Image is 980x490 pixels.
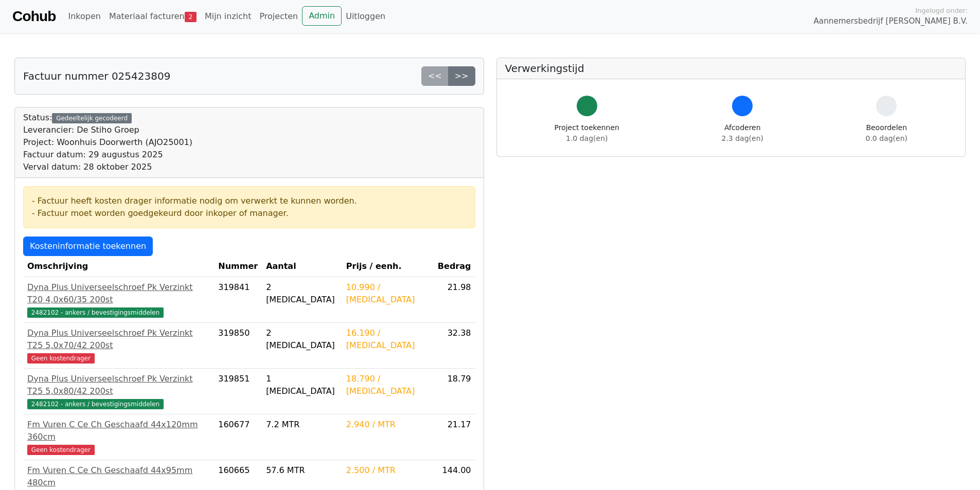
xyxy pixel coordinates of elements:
span: Geen kostendrager [27,445,95,455]
span: 1.0 dag(en) [566,134,608,142]
div: 2.500 / MTR [346,464,430,477]
a: Dyna Plus Universeelschroef Pk Verzinkt T20 4,0x60/35 200st2482102 - ankers / bevestigingsmiddelen [27,281,210,318]
div: Project toekennen [555,122,619,144]
h5: Factuur nummer 025423809 [23,70,170,82]
a: Projecten [255,6,302,27]
a: Inkopen [64,6,104,27]
div: 2.940 / MTR [346,419,430,431]
span: Geen kostendrager [27,353,95,364]
td: 319850 [214,323,262,369]
div: - Factuur heeft kosten drager informatie nodig om verwerkt te kunnen worden. [32,195,467,207]
div: Dyna Plus Universeelschroef Pk Verzinkt T25 5,0x80/42 200st [27,373,210,397]
div: 16.190 / [MEDICAL_DATA] [346,327,430,352]
a: Materiaal facturen2 [105,6,201,27]
span: 2482102 - ankers / bevestigingsmiddelen [27,399,164,409]
div: Fm Vuren C Ce Ch Geschaafd 44x120mm 360cm [27,419,210,443]
td: 21.17 [434,414,475,460]
td: 18.79 [434,369,475,414]
span: Ingelogd onder: [915,6,968,15]
a: Admin [302,6,342,26]
td: 319841 [214,277,262,323]
a: Cohub [12,4,56,29]
td: 32.38 [434,323,475,369]
div: 2 [MEDICAL_DATA] [266,327,338,352]
span: 0.0 dag(en) [866,134,907,142]
a: Uitloggen [342,6,389,27]
a: >> [448,66,475,86]
a: Fm Vuren C Ce Ch Geschaafd 44x120mm 360cmGeen kostendrager [27,419,210,456]
th: Bedrag [434,256,475,277]
div: Verval datum: 28 oktober 2025 [23,161,192,173]
a: Dyna Plus Universeelschroef Pk Verzinkt T25 5,0x80/42 200st2482102 - ankers / bevestigingsmiddelen [27,373,210,410]
div: Dyna Plus Universeelschroef Pk Verzinkt T20 4,0x60/35 200st [27,281,210,306]
div: 57.6 MTR [266,464,338,477]
a: Kosteninformatie toekennen [23,237,153,256]
div: Gedeeltelijk gecodeerd [52,113,132,123]
div: Dyna Plus Universeelschroef Pk Verzinkt T25 5,0x70/42 200st [27,327,210,352]
div: Factuur datum: 29 augustus 2025 [23,149,192,161]
div: - Factuur moet worden goedgekeurd door inkoper of manager. [32,207,467,220]
div: Project: Woonhuis Doorwerth (AJO25001) [23,136,192,149]
span: Aannemersbedrijf [PERSON_NAME] B.V. [813,15,968,27]
th: Aantal [262,256,342,277]
div: Beoordelen [866,122,907,144]
span: 2.3 dag(en) [722,134,763,142]
div: 2 [MEDICAL_DATA] [266,281,338,306]
div: Afcoderen [722,122,763,144]
div: Leverancier: De Stiho Groep [23,124,192,136]
th: Prijs / eenh. [342,256,434,277]
div: 7.2 MTR [266,419,338,431]
a: Dyna Plus Universeelschroef Pk Verzinkt T25 5,0x70/42 200stGeen kostendrager [27,327,210,364]
div: 18.790 / [MEDICAL_DATA] [346,373,430,397]
td: 21.98 [434,277,475,323]
div: Status: [23,112,192,173]
th: Omschrijving [23,256,214,277]
span: 2 [185,12,197,22]
span: 2482102 - ankers / bevestigingsmiddelen [27,307,164,318]
td: 160677 [214,414,262,460]
div: 10.990 / [MEDICAL_DATA] [346,281,430,306]
div: 1 [MEDICAL_DATA] [266,373,338,397]
td: 319851 [214,369,262,414]
th: Nummer [214,256,262,277]
a: Mijn inzicht [201,6,256,27]
h5: Verwerkingstijd [505,62,957,75]
div: Fm Vuren C Ce Ch Geschaafd 44x95mm 480cm [27,464,210,489]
